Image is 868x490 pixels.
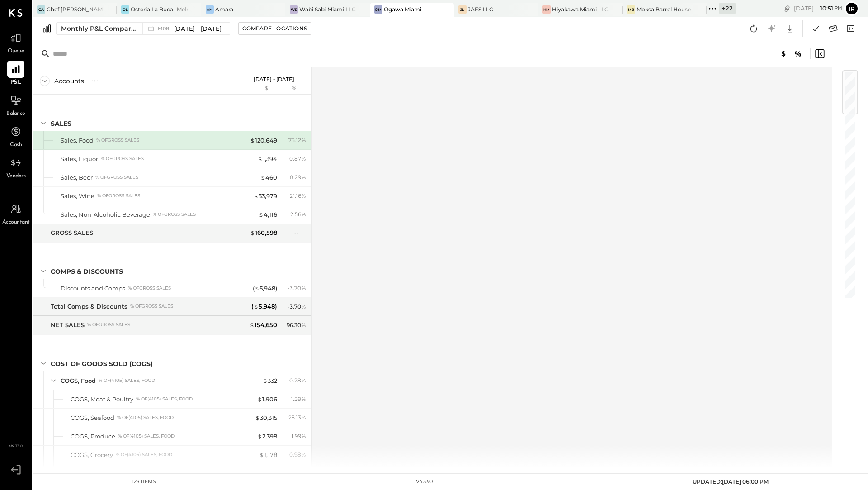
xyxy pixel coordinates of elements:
div: SALES [51,119,71,128]
div: WS [290,5,298,14]
div: 33,979 [254,192,277,200]
div: Ogawa Miami [384,5,421,13]
div: COGS, Seafood [71,414,114,422]
div: Am [206,5,214,14]
div: v 4.33.0 [416,478,433,485]
div: 123 items [132,478,156,485]
a: Balance [0,92,31,118]
a: P&L [0,61,31,87]
div: % of GROSS SALES [96,137,139,143]
button: Ir [844,1,859,16]
div: HM [542,5,551,14]
div: COGS, Grocery [71,451,113,459]
div: 1,394 [258,155,277,163]
span: % [301,210,306,218]
span: Vendors [6,172,26,181]
div: 332 [263,376,277,385]
span: % [301,395,306,402]
span: $ [259,451,264,458]
div: Sales, Non-Alcoholic Beverage [61,210,150,219]
div: 4,116 [259,210,277,219]
span: $ [260,174,265,181]
div: JAFS LLC [468,5,493,13]
button: Compare Locations [238,22,311,35]
div: % [279,85,309,92]
div: 1,906 [257,395,277,404]
div: % of (4105) Sales, Food [117,414,174,421]
div: - 3.70 [288,303,306,311]
span: $ [259,211,264,218]
a: Queue [0,29,31,56]
span: % [301,451,306,458]
div: 0.28 [289,376,306,385]
div: copy link [783,4,792,13]
div: Total Comps & Discounts [51,302,127,311]
div: 160,598 [250,228,277,237]
div: Osteria La Buca- Melrose [131,5,187,13]
span: $ [250,229,255,236]
div: Monthly P&L Comparison [61,24,137,33]
div: 460 [260,173,277,182]
div: - 3.70 [288,284,306,292]
div: Chef [PERSON_NAME]'s Vineyard Restaurant [47,5,103,13]
div: % of (4105) Sales, Food [118,433,175,439]
div: Sales, Liquor [61,155,98,163]
div: OL [121,5,129,14]
div: % of GROSS SALES [101,156,144,162]
a: Accountant [0,200,31,227]
div: % of GROSS SALES [128,285,171,291]
span: % [301,136,306,143]
div: Moksa Barrel House [637,5,691,13]
button: Monthly P&L Comparison M08[DATE] - [DATE] [56,22,230,35]
div: GROSS SALES [51,228,93,237]
span: $ [257,395,262,403]
span: $ [255,414,260,421]
div: 2,398 [257,432,277,441]
span: $ [257,433,262,440]
div: 1.58 [291,395,306,403]
div: COST OF GOODS SOLD (COGS) [51,359,153,368]
p: [DATE] - [DATE] [254,76,294,82]
div: 0.98 [289,451,306,459]
div: % of (4105) Sales, Food [136,396,193,402]
div: Sales, Food [61,136,94,145]
div: Comps & Discounts [51,267,123,276]
div: JL [458,5,467,14]
div: % of (4105) Sales, Food [116,452,172,458]
span: $ [250,137,255,144]
span: P&L [11,79,21,87]
div: Hiyakawa Miami LLC [552,5,609,13]
div: 1,178 [259,451,277,459]
div: $ [241,85,277,92]
span: % [301,414,306,421]
span: $ [258,155,263,162]
span: $ [254,192,259,200]
div: 25.13 [288,414,306,422]
div: Accounts [54,76,84,86]
div: % of GROSS SALES [153,211,196,218]
span: $ [263,377,268,384]
div: ( 5,948 ) [251,302,277,311]
div: COGS, Meat & Poultry [71,395,133,404]
span: % [301,155,306,162]
span: Queue [8,48,24,56]
div: 0.87 [289,155,306,163]
span: UPDATED: [DATE] 06:00 PM [693,478,769,485]
span: $ [250,321,255,328]
div: Discounts and Comps [61,284,125,293]
div: -- [294,229,306,237]
a: Cash [0,123,31,149]
div: 0.29 [290,173,306,181]
span: Balance [6,110,25,118]
span: $ [254,303,259,310]
span: Accountant [2,219,30,227]
span: % [301,173,306,181]
div: 2.56 [290,210,306,219]
div: COGS, Food [61,376,96,385]
span: % [301,376,306,384]
a: Vendors [0,154,31,181]
span: Cash [10,141,22,149]
div: Amara [215,5,233,13]
span: [DATE] - [DATE] [174,24,222,33]
div: Wabi Sabi Miami LLC [299,5,356,13]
